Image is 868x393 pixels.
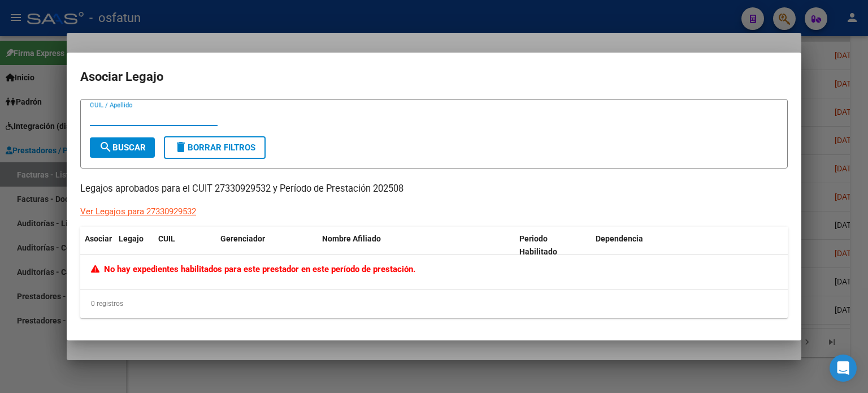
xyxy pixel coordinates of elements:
[99,140,112,154] mat-icon: search
[220,234,265,243] span: Gerenciador
[114,227,154,264] datatable-header-cell: Legajo
[154,227,216,264] datatable-header-cell: CUIL
[591,227,788,264] datatable-header-cell: Dependencia
[174,140,188,154] mat-icon: delete
[164,136,266,159] button: Borrar Filtros
[174,142,255,153] span: Borrar Filtros
[158,234,175,243] span: CUIL
[91,264,415,274] span: No hay expedientes habilitados para este prestador en este período de prestación.
[318,227,515,264] datatable-header-cell: Nombre Afiliado
[119,234,144,243] span: Legajo
[519,234,557,256] span: Periodo Habilitado
[80,205,196,218] div: Ver Legajos para 27330929532
[80,290,788,318] div: 0 registros
[85,234,112,243] span: Asociar
[99,142,146,153] span: Buscar
[596,234,643,243] span: Dependencia
[90,137,155,158] button: Buscar
[515,227,591,264] datatable-header-cell: Periodo Habilitado
[80,227,114,264] datatable-header-cell: Asociar
[322,234,381,243] span: Nombre Afiliado
[80,182,788,196] p: Legajos aprobados para el CUIT 27330929532 y Período de Prestación 202508
[830,355,857,382] div: Open Intercom Messenger
[80,66,788,88] h2: Asociar Legajo
[216,227,318,264] datatable-header-cell: Gerenciador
